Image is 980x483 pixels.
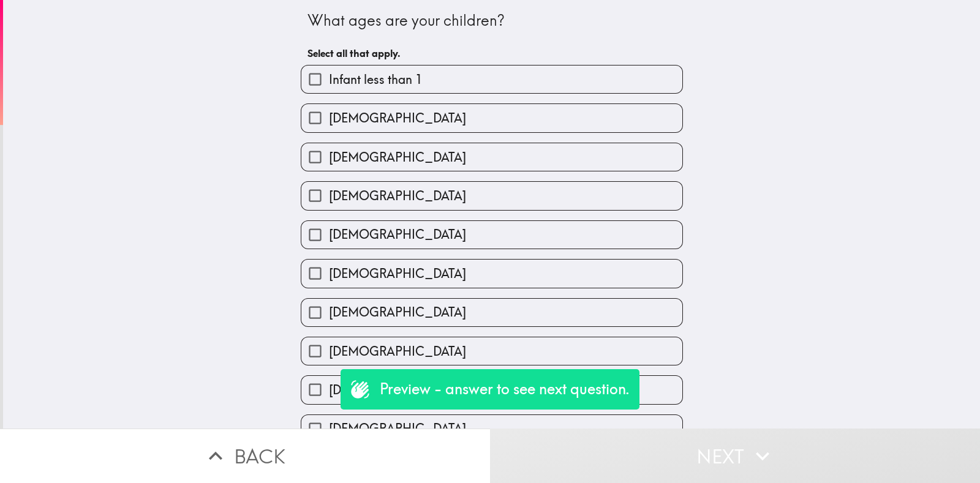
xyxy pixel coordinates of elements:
[301,143,682,171] button: [DEMOGRAPHIC_DATA]
[329,71,423,88] span: Infant less than 1
[301,221,682,249] button: [DEMOGRAPHIC_DATA]
[380,379,630,400] p: Preview - answer to see next question.
[301,415,682,443] button: [DEMOGRAPHIC_DATA]
[329,381,466,399] span: [DEMOGRAPHIC_DATA]
[329,110,466,127] span: [DEMOGRAPHIC_DATA]
[307,47,676,60] h6: Select all that apply.
[301,299,682,326] button: [DEMOGRAPHIC_DATA]
[329,187,466,204] span: [DEMOGRAPHIC_DATA]
[329,265,466,282] span: [DEMOGRAPHIC_DATA]
[307,10,676,31] div: What ages are your children?
[301,182,682,209] button: [DEMOGRAPHIC_DATA]
[329,226,466,243] span: [DEMOGRAPHIC_DATA]
[301,66,682,93] button: Infant less than 1
[301,260,682,287] button: [DEMOGRAPHIC_DATA]
[329,343,466,360] span: [DEMOGRAPHIC_DATA]
[329,304,466,321] span: [DEMOGRAPHIC_DATA]
[301,376,682,403] button: [DEMOGRAPHIC_DATA]
[301,104,682,132] button: [DEMOGRAPHIC_DATA]
[490,429,980,483] button: Next
[329,420,466,437] span: [DEMOGRAPHIC_DATA]
[301,337,682,365] button: [DEMOGRAPHIC_DATA]
[329,149,466,166] span: [DEMOGRAPHIC_DATA]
